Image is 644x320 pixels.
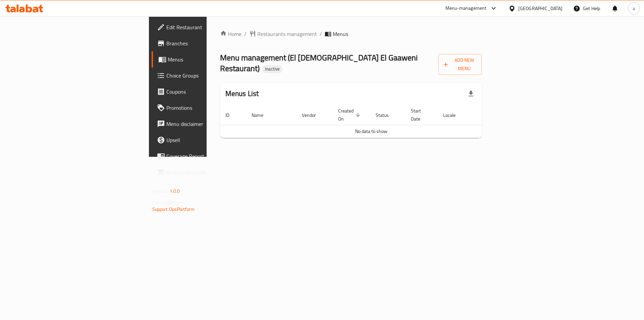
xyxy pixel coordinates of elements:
[152,205,195,214] a: Support.OpsPlatform
[152,132,257,148] a: Upsell
[302,111,325,119] span: Vendor
[411,107,430,123] span: Start Date
[152,35,257,51] a: Branches
[170,187,180,195] span: 1.0.0
[166,39,251,47] span: Branches
[220,30,482,38] nav: breadcrumb
[445,4,487,12] div: Menu-management
[463,86,479,102] div: Export file
[252,111,272,119] span: Name
[249,30,317,38] a: Restaurants management
[166,104,251,112] span: Promotions
[152,187,169,195] span: Version:
[166,88,251,96] span: Coupons
[333,30,348,38] span: Menus
[443,111,464,119] span: Locale
[166,152,251,160] span: Coverage Report
[338,107,362,123] span: Created On
[166,136,251,144] span: Upsell
[152,67,257,84] a: Choice Groups
[220,105,523,138] table: enhanced table
[518,5,562,12] div: [GEOGRAPHIC_DATA]
[355,127,387,136] span: No data to show
[168,55,251,63] span: Menus
[438,54,482,75] button: Add New Menu
[472,105,523,125] th: Actions
[262,66,282,72] span: Inactive
[220,50,418,76] span: Menu management ( El [DEMOGRAPHIC_DATA] El Gaaweni Restaurant )
[152,51,257,67] a: Menus
[166,120,251,128] span: Menu disclaimer
[262,65,282,73] div: Inactive
[320,30,322,38] li: /
[152,100,257,116] a: Promotions
[152,198,183,207] span: Get support on:
[152,148,257,164] a: Coverage Report
[152,84,257,100] a: Coupons
[225,89,259,99] h2: Menus List
[376,111,397,119] span: Status
[152,116,257,132] a: Menu disclaimer
[444,56,476,73] span: Add New Menu
[166,168,251,176] span: Grocery Checklist
[225,111,238,119] span: ID
[166,23,251,31] span: Edit Restaurant
[633,5,635,12] span: a
[152,19,257,35] a: Edit Restaurant
[166,72,251,80] span: Choice Groups
[152,164,257,180] a: Grocery Checklist
[257,30,317,38] span: Restaurants management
